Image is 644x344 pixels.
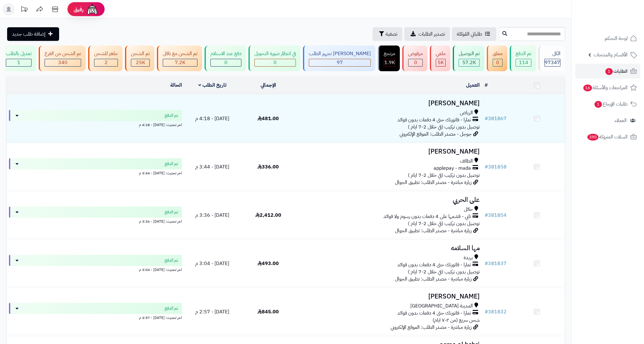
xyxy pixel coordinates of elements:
span: إضافة طلب جديد [12,30,45,38]
a: معلق 0 [486,46,508,71]
a: في انتظار صورة التحويل 0 [247,46,302,71]
span: 340 [58,59,67,66]
span: تمارا - فاتورتك حتى 4 دفعات بدون فوائد [397,310,471,317]
a: # [485,81,488,89]
div: الكل [544,50,560,57]
span: 57.2K [462,59,476,66]
span: طلبات الإرجاع [594,100,628,108]
span: السلات المتروكة [587,133,628,141]
span: [DATE] - 4:18 م [195,115,229,122]
span: # [485,163,488,171]
span: [DATE] - 3:36 م [195,211,229,219]
a: #381858 [485,163,507,171]
a: المراجعات والأسئلة16 [575,80,640,95]
div: 340 [45,59,81,66]
h3: [PERSON_NAME] [299,148,480,155]
a: تصدير الطلبات [404,27,450,41]
h3: [PERSON_NAME] [299,100,480,107]
span: 2,412.00 [255,211,281,219]
div: 97 [309,59,370,66]
span: الطائف [460,158,473,165]
span: تصفية [386,30,397,38]
div: تم الشحن مع ناقل [163,50,197,57]
div: تم الشحن من الفرع [45,50,81,57]
span: 390 [587,134,599,141]
span: [DATE] - 3:04 م [195,260,229,267]
img: logo-2.png [602,17,638,30]
div: اخر تحديث: [DATE] - 2:57 م [9,314,182,320]
span: المراجعات والأسئلة [583,83,628,92]
a: تحديثات المنصة [16,3,32,17]
div: 0 [255,59,296,66]
span: حائل [464,206,473,213]
a: تاريخ الطلب [198,81,227,89]
h3: مها السلامه [299,245,480,252]
span: 1 [594,101,602,108]
div: دفع عند الاستلام [210,50,241,57]
a: مرفوض 0 [401,46,429,71]
span: توصيل بدون تركيب (في خلال 2-7 ايام ) [408,123,480,131]
span: توصيل بدون تركيب (في خلال 2-7 ايام ) [408,172,480,179]
span: زيارة مباشرة - مصدر الطلب: تطبيق الجوال [395,227,472,234]
a: تم الدفع 114 [508,46,537,71]
div: تم الدفع [516,50,531,57]
span: المدينة [GEOGRAPHIC_DATA] [410,303,473,310]
a: [PERSON_NAME] تجهيز الطلب 97 [302,46,377,71]
span: لوحة التحكم [605,34,628,43]
a: تم التوصيل 57.2K [452,46,486,71]
div: ملغي [436,50,446,57]
span: 114 [519,59,528,66]
span: 97347 [545,59,560,66]
a: الإجمالي [261,81,276,89]
div: مرتجع [384,50,395,57]
span: تابي - قسّمها على 4 دفعات بدون رسوم ولا فوائد [383,213,471,220]
span: العملاء [615,116,627,125]
span: زيارة مباشرة - مصدر الطلب: تطبيق الجوال [395,275,472,283]
div: تم الشحن [131,50,150,57]
a: طلبات الإرجاع1 [575,97,640,111]
a: دفع عند الاستلام 0 [203,46,247,71]
span: الطلبات [605,67,628,76]
img: ai-face.png [86,3,98,15]
span: الأقسام والمنتجات [594,50,628,59]
div: اخر تحديث: [DATE] - 4:18 م [9,121,182,128]
span: طلباتي المُوكلة [457,30,482,38]
span: الرياض [460,109,473,116]
span: تم الدفع [165,257,178,263]
span: # [485,115,488,122]
div: [PERSON_NAME] تجهيز الطلب [309,50,371,57]
div: اخر تحديث: [DATE] - 3:44 م [9,169,182,176]
div: 24998 [131,59,149,66]
span: بريدة [464,254,473,261]
span: زيارة مباشرة - مصدر الطلب: الموقع الإلكتروني [391,324,472,331]
h3: [PERSON_NAME] [299,293,480,300]
span: 0 [274,59,277,66]
div: جاهز للشحن [94,50,118,57]
a: الحالة [170,81,182,89]
a: تم الشحن من الفرع 340 [37,46,87,71]
span: 1.9K [384,59,395,66]
span: 845.00 [257,308,279,316]
div: اخر تحديث: [DATE] - 3:04 م [9,266,182,272]
span: 493.00 [257,260,279,267]
span: توصيل بدون تركيب (في خلال 2-7 ايام ) [408,220,480,227]
span: 481.00 [257,115,279,122]
a: مرتجع 1.9K [377,46,401,71]
div: اخر تحديث: [DATE] - 3:36 م [9,218,182,224]
a: #381867 [485,115,507,122]
h3: على الحربي [299,196,480,203]
div: معلق [493,50,503,57]
a: إضافة طلب جديد [7,27,59,41]
span: 25K [136,59,145,66]
div: في انتظار صورة التحويل [254,50,296,57]
span: جوجل - مصدر الطلب: الموقع الإلكتروني [400,130,472,138]
div: تم التوصيل [459,50,480,57]
div: 7222 [163,59,197,66]
span: [DATE] - 3:44 م [195,163,229,171]
span: 5K [438,59,444,66]
span: تمارا - فاتورتك حتى 4 دفعات بدون فوائد [397,261,471,268]
div: 2 [94,59,118,66]
span: 1 [17,59,20,66]
span: # [485,211,488,219]
span: applepay - mada [434,165,471,172]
